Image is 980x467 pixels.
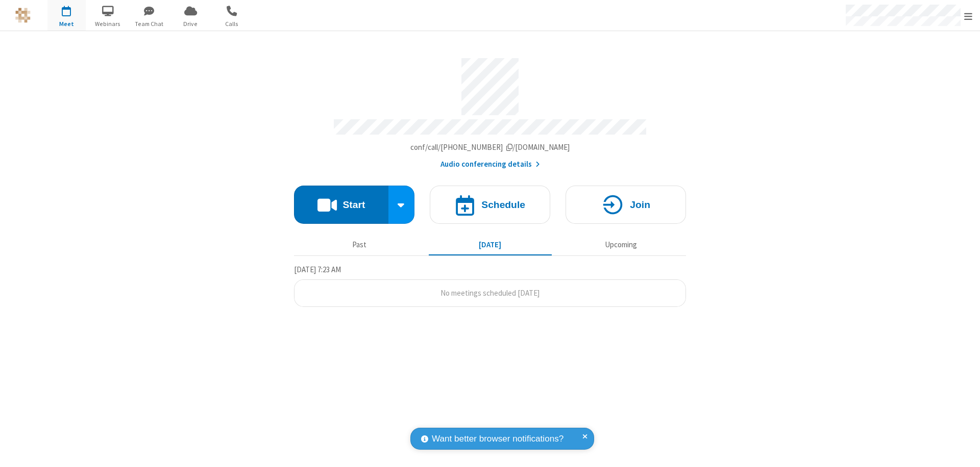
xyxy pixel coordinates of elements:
[388,186,415,224] div: Start conference options
[429,235,552,254] button: [DATE]
[440,288,540,298] span: No meetings scheduled [DATE]
[566,186,686,224] button: Join
[342,200,365,210] h4: Start
[294,50,686,170] section: Account details
[130,19,168,29] span: Team Chat
[440,159,540,170] button: Audio conferencing details
[47,19,86,29] span: Meet
[559,235,682,254] button: Upcoming
[294,265,341,274] span: [DATE] 7:23 AM
[171,19,210,29] span: Drive
[432,432,563,446] span: Want better browser notifications?
[89,19,127,29] span: Webinars
[294,264,686,307] section: Today's Meetings
[954,440,972,460] iframe: Chat
[294,186,388,224] button: Start
[481,200,525,210] h4: Schedule
[410,142,570,153] button: Copy my meeting room linkCopy my meeting room link
[298,235,421,254] button: Past
[15,8,31,23] img: QA Selenium DO NOT DELETE OR CHANGE
[430,186,550,224] button: Schedule
[410,142,570,152] span: Copy my meeting room link
[213,19,251,29] span: Calls
[630,200,650,210] h4: Join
